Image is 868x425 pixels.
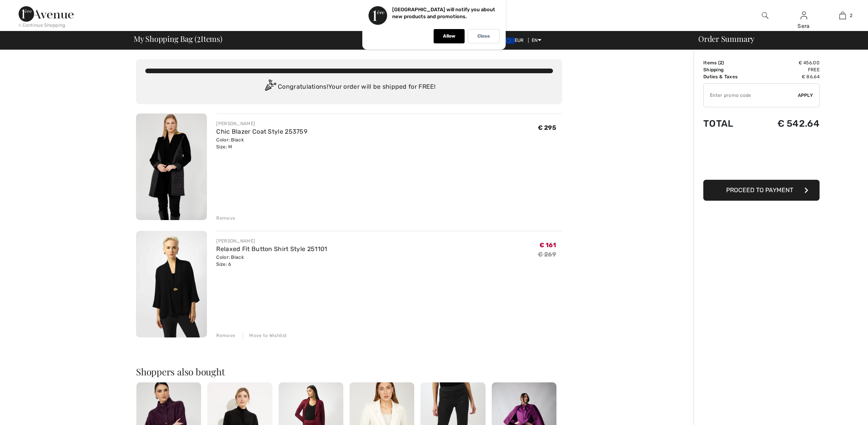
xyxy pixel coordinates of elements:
[262,79,278,95] img: Congratulation2.svg
[689,35,863,43] div: Order Summary
[539,241,556,249] span: € 161
[134,35,222,43] span: My Shopping Bag ( Items)
[532,38,541,43] span: EN
[801,11,807,20] img: My Info
[216,237,327,244] div: [PERSON_NAME]
[703,137,820,177] iframe: PayPal
[798,92,813,99] span: Apply
[216,254,327,268] div: Color: Black Size: 6
[136,114,207,220] img: Chic Blazer Coat Style 253759
[216,128,307,135] a: Chic Blazer Coat Style 253759
[216,136,307,150] div: Color: Black Size: M
[801,12,807,19] a: Sign In
[755,110,820,137] td: € 542.64
[145,79,553,95] div: Congratulations! Your order will be shipped for FREE!
[216,120,307,127] div: [PERSON_NAME]
[443,33,455,39] p: Allow
[216,245,327,253] a: Relaxed Fit Button Shirt Style 251101
[785,22,823,30] div: Sera
[755,59,820,66] td: € 456.00
[216,332,235,339] div: Remove
[823,11,861,20] a: 2
[392,7,495,19] p: [GEOGRAPHIC_DATA] will notify you about new products and promotions.
[704,84,798,107] input: Promo code
[216,215,235,222] div: Remove
[850,12,852,19] span: 2
[720,60,722,65] span: 2
[538,124,556,131] span: € 295
[703,59,755,66] td: Items ( )
[243,332,287,339] div: Move to Wishlist
[703,180,820,201] button: Proceed to Payment
[502,38,527,43] span: EUR
[502,38,515,44] img: Euro
[197,33,201,43] span: 2
[755,66,820,73] td: Free
[839,11,846,20] img: My Bag
[755,73,820,80] td: € 86.64
[19,22,65,29] div: < Continue Shopping
[762,11,768,20] img: search the website
[477,33,490,39] p: Close
[703,66,755,73] td: Shipping
[19,6,74,22] img: 1ère Avenue
[703,110,755,137] td: Total
[136,231,207,337] img: Relaxed Fit Button Shirt Style 251101
[136,367,562,376] h2: Shoppers also bought
[538,251,556,258] s: € 269
[726,186,793,194] span: Proceed to Payment
[703,73,755,80] td: Duties & Taxes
